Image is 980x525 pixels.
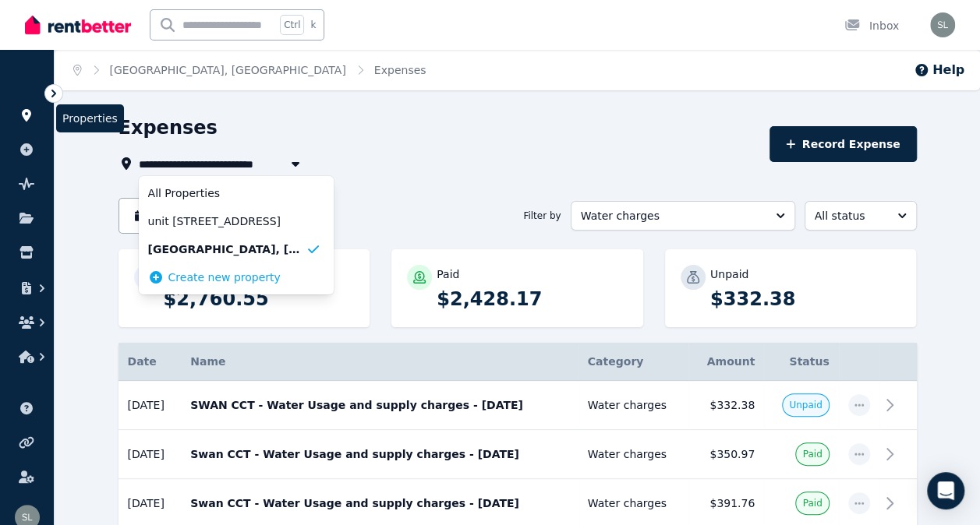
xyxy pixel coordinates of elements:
img: Suraya Lavalette [930,12,955,37]
th: Category [578,343,689,381]
p: SWAN CCT - Water Usage and supply charges - [DATE] [190,397,568,413]
button: All status [805,201,917,231]
button: Record Expense [769,126,916,162]
img: RentBetter [25,13,131,37]
div: Open Intercom Messenger [927,472,964,509]
td: [DATE] [119,430,182,479]
span: All Properties [148,185,306,201]
td: Water charges [578,381,689,430]
td: [DATE] [119,381,182,430]
td: $332.38 [688,381,764,430]
span: Filter by [523,210,561,222]
a: Expenses [374,64,426,76]
th: Amount [688,343,764,381]
div: Inbox [844,18,899,33]
span: Properties [62,111,118,126]
p: $2,760.55 [164,287,355,312]
button: Help [914,61,964,79]
p: Swan CCT - Water Usage and supply charges - [DATE] [190,495,568,511]
a: [GEOGRAPHIC_DATA], [GEOGRAPHIC_DATA] [110,64,346,76]
p: Paid [437,266,459,282]
span: Paid [802,448,822,460]
span: Create new property [168,270,281,285]
th: Date [119,343,182,381]
span: k [310,19,316,31]
h1: Expenses [119,115,218,140]
p: $332.38 [710,287,901,312]
th: Status [764,343,838,381]
p: Swan CCT - Water Usage and supply charges - [DATE] [190,446,568,462]
span: All status [815,208,885,224]
span: Paid [802,497,822,509]
span: Unpaid [789,399,822,411]
p: Unpaid [710,266,748,282]
nav: Breadcrumb [55,50,444,90]
span: Water charges [581,208,763,224]
p: $2,428.17 [437,287,628,312]
td: Water charges [578,430,689,479]
span: unit [STREET_ADDRESS] [148,213,306,229]
td: $350.97 [688,430,764,479]
span: Ctrl [280,15,304,35]
button: Water charges [571,201,795,231]
span: [GEOGRAPHIC_DATA], [GEOGRAPHIC_DATA] [148,241,306,257]
button: Date filter [119,198,222,234]
th: Name [181,343,578,381]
